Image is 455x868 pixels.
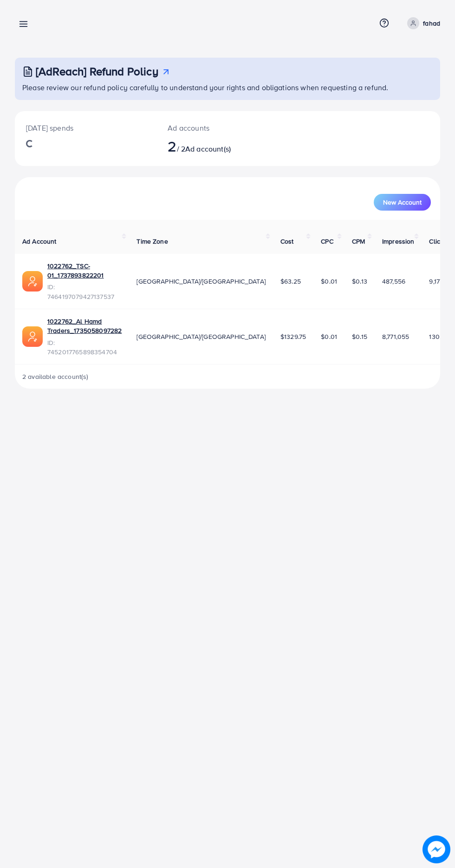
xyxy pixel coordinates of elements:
span: Time Zone [136,237,168,246]
span: Ad account(s) [185,144,231,154]
h3: [AdReach] Refund Policy [36,65,158,78]
h2: / 2 [168,137,252,155]
span: CPC [321,237,333,246]
img: ic-ads-acc.e4c84228.svg [22,271,43,292]
span: Cost [280,237,294,246]
img: ic-ads-acc.e4c84228.svg [22,326,43,347]
a: fahad [403,17,440,29]
a: 1022762_Al Hamd Traders_1735058097282 [47,317,122,336]
span: 9,177 [429,277,443,286]
img: image [422,835,450,863]
span: Clicks [429,237,447,246]
span: $0.15 [352,332,367,341]
span: $0.01 [321,332,337,341]
button: New Account [374,194,431,211]
p: Please review our refund policy carefully to understand your rights and obligations when requesti... [22,82,435,93]
span: 2 [168,135,176,157]
span: ID: 7452017765898354704 [47,338,122,357]
span: ID: 7464197079427137537 [47,282,122,301]
span: 487,556 [382,277,405,286]
span: 2 available account(s) [22,372,89,381]
span: Ad Account [22,237,57,246]
p: fahad [423,18,440,29]
span: $0.13 [352,277,367,286]
span: $1329.75 [280,332,306,341]
span: Impression [382,237,415,246]
a: 1022762_TSC-01_1737893822201 [47,261,122,280]
span: 130,819 [429,332,451,341]
p: [DATE] spends [26,122,145,133]
span: 8,771,055 [382,332,409,341]
span: $0.01 [321,277,337,286]
p: Ad accounts [168,122,252,133]
span: $63.25 [280,277,301,286]
span: New Account [383,199,422,205]
span: CPM [352,237,365,246]
span: [GEOGRAPHIC_DATA]/[GEOGRAPHIC_DATA] [136,332,266,341]
span: [GEOGRAPHIC_DATA]/[GEOGRAPHIC_DATA] [136,277,266,286]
